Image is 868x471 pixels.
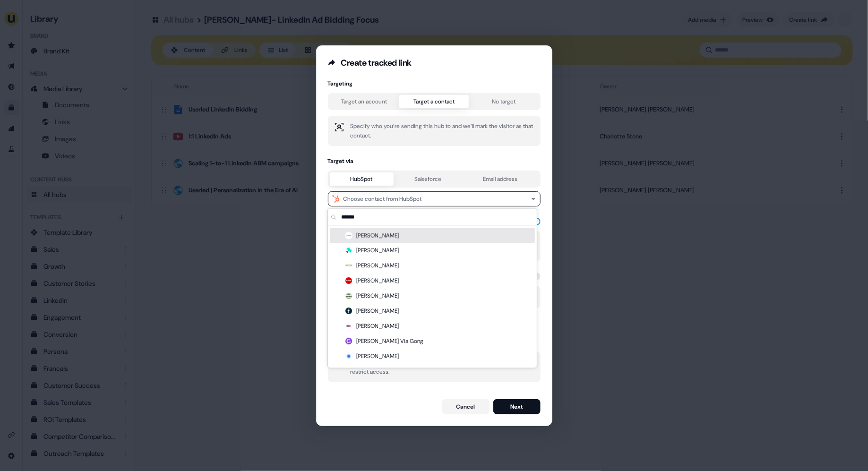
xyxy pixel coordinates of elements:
[330,258,535,274] div: [PERSON_NAME]
[330,172,394,186] button: HubSpot
[330,95,399,108] button: Target an account
[469,95,538,108] button: No target
[351,121,535,140] p: Specify who you’re sending this hub to and we’ll mark the visitor as that contact.
[328,226,537,368] div: Suggestions
[399,95,469,108] button: Target a contact
[328,157,541,165] div: Target via
[341,57,412,69] div: Create tracked link
[330,319,535,334] div: [PERSON_NAME]
[330,349,535,364] div: [PERSON_NAME]
[330,274,535,289] div: [PERSON_NAME]
[330,289,535,304] div: [PERSON_NAME]
[345,367,352,377] div: DA
[394,172,462,186] button: Salesforce
[330,364,535,379] div: [PERSON_NAME]
[462,172,538,186] button: Email address
[330,334,535,349] div: [PERSON_NAME] Via Gong
[493,399,541,414] button: Next
[328,80,541,87] div: Targeting
[344,194,422,204] div: Choose contact from HubSpot
[330,304,535,319] div: [PERSON_NAME]
[330,243,535,258] div: [PERSON_NAME]
[330,228,535,243] div: [PERSON_NAME]
[442,399,490,414] button: Cancel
